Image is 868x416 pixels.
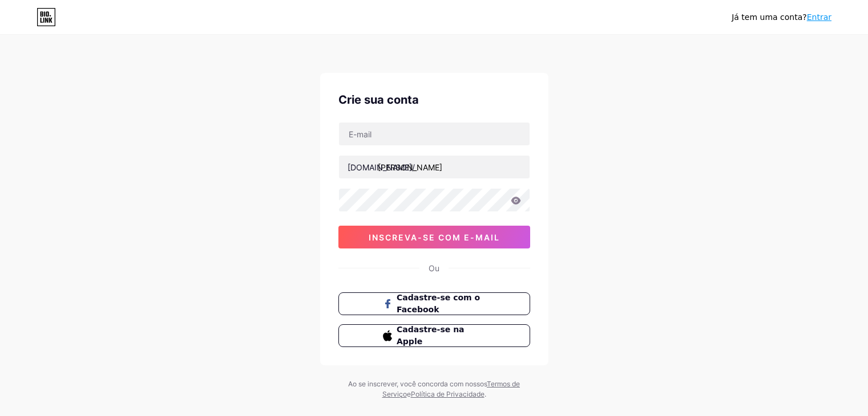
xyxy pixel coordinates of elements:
font: e [407,390,411,398]
font: Já tem uma conta? [732,13,807,22]
input: E-mail [339,123,530,145]
font: Crie sua conta [338,93,419,107]
a: Política de Privacidade [411,390,485,398]
button: inscreva-se com e-mail [338,226,530,248]
font: Ao se inscrever, você concorda com nossos [348,380,487,388]
font: Cadastre-se na Apple [397,325,465,346]
input: nome de usuário [339,156,530,178]
font: Cadastre-se com o Facebook [397,293,480,314]
font: . [485,390,486,398]
font: inscreva-se com e-mail [369,233,500,242]
button: Cadastre-se com o Facebook [338,292,530,315]
a: Entrar [807,13,831,22]
button: Cadastre-se na Apple [338,324,530,347]
font: [DOMAIN_NAME]/ [348,162,415,172]
font: Ou [429,263,439,273]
